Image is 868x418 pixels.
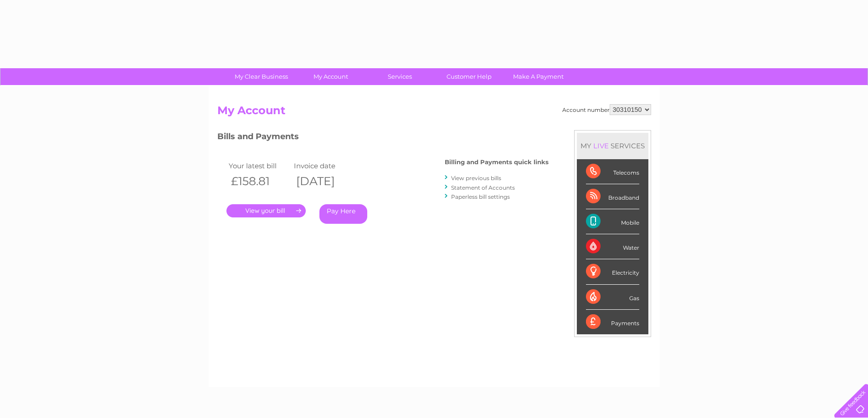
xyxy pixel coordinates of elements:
a: Services [362,68,437,85]
th: £158.81 [226,172,292,191]
a: Customer Help [431,68,507,85]
a: View previous bills [451,175,501,181]
th: [DATE] [292,172,357,191]
a: My Account [293,68,368,85]
div: Broadband [586,184,639,209]
td: Invoice date [292,160,357,172]
a: Pay Here [319,204,367,224]
div: Telecoms [586,159,639,184]
h3: Bills and Payments [217,130,549,146]
h2: My Account [217,104,651,121]
div: Gas [586,285,639,310]
div: Mobile [586,209,639,234]
div: Electricity [586,259,639,284]
h4: Billing and Payments quick links [445,159,549,166]
a: Make A Payment [501,68,576,85]
div: Account number [562,104,651,115]
a: Paperless bill settings [451,193,510,200]
a: . [226,204,306,217]
td: Your latest bill [226,160,292,172]
div: MY SERVICES [577,133,648,159]
a: Statement of Accounts [451,184,515,191]
div: Water [586,234,639,259]
div: Payments [586,310,639,334]
div: LIVE [591,141,611,150]
a: My Clear Business [224,68,299,85]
